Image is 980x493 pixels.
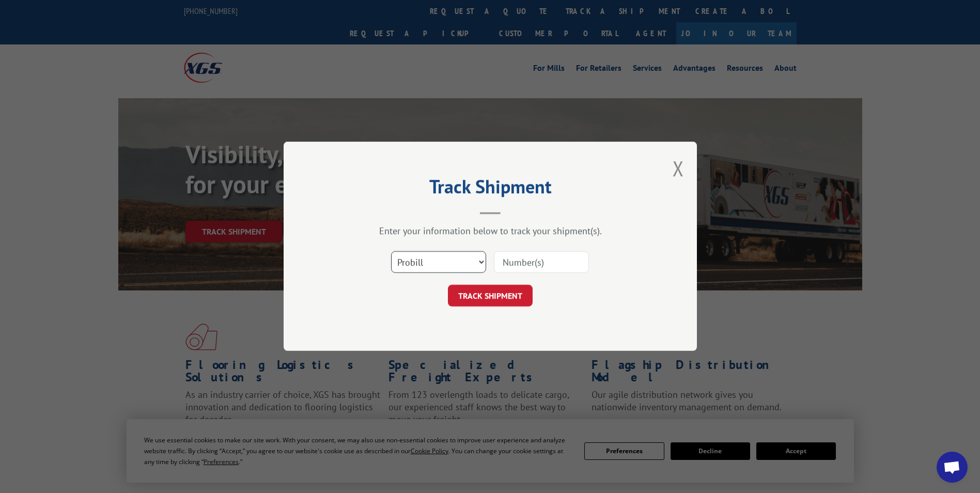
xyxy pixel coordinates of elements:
a: Open chat [937,452,968,483]
div: Enter your information below to track your shipment(s). [335,225,645,237]
button: Close modal [673,155,684,182]
button: TRACK SHIPMENT [448,285,533,307]
h2: Track Shipment [335,179,645,199]
input: Number(s) [494,252,589,273]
